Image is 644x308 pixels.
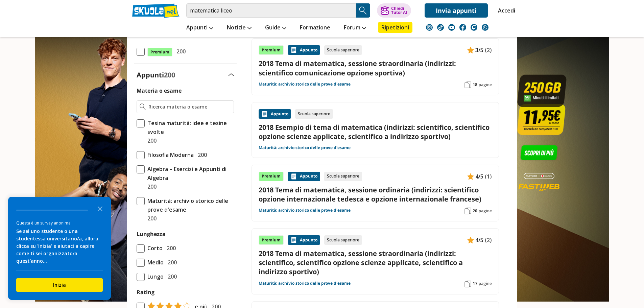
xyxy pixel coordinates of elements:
span: 4/5 [475,172,483,181]
div: Premium [259,172,284,181]
div: Scuola superiore [324,45,362,55]
span: Tesina maturità: idee e tesine svolte [145,119,234,136]
img: Appunti contenuto [467,47,474,53]
img: Pagine [464,281,471,287]
span: Premium [147,48,172,56]
span: Lungo [145,272,164,281]
a: Maturità: archivio storico delle prove d'esame [259,208,351,213]
span: 4/5 [475,236,483,244]
img: Pagine [464,208,471,214]
div: Questa è un survey anonima! [16,220,103,226]
span: 20 [473,208,477,214]
img: Ricerca materia o esame [140,103,146,110]
div: Chiedi Tutor AI [391,6,407,15]
a: 2018 Tema di matematica, sessione straordinaria (indirizzi: scientifico comunicazione opzione spo... [259,59,492,77]
div: Appunto [288,45,320,55]
span: Filosofia Moderna [145,150,194,159]
img: Apri e chiudi sezione [229,73,234,76]
span: 3/5 [475,46,483,54]
span: 200 [195,150,207,159]
span: Medio [145,258,164,267]
img: twitch [471,24,477,31]
span: (2) [485,46,492,54]
span: 200 [145,214,157,223]
button: Inizia [16,278,103,292]
a: Maturità: archivio storico delle prove d'esame [259,281,351,286]
a: Maturità: archivio storico delle prove d'esame [259,81,351,87]
span: 200 [145,136,157,145]
span: 200 [164,244,176,253]
span: 200 [165,272,177,281]
input: Cerca appunti, riassunti o versioni [186,3,356,18]
img: Appunti contenuto [467,237,474,243]
img: Appunti contenuto [261,111,268,117]
a: Appunti [185,22,215,34]
img: facebook [459,24,466,31]
img: WhatsApp [482,24,488,31]
img: youtube [448,24,455,31]
span: (1) [485,172,492,181]
span: 200 [174,47,186,56]
div: Se sei uno studente o una studentessa universitario/a, allora clicca su 'Inizia' e aiutaci a capi... [16,228,103,265]
div: Scuola superiore [324,172,362,181]
span: 17 [473,281,477,286]
a: 2018 Tema di matematica, sessione ordinaria (indirizzi: scientifico opzione internazionale tedesc... [259,185,492,204]
label: Rating [137,288,234,297]
span: 200 [164,70,175,79]
a: 2018 Tema di matematica, sessione straordinaria (indirizzi: scientifico, scientifico opzione scie... [259,249,492,277]
a: Ripetizioni [378,22,412,33]
img: Appunti contenuto [290,47,297,53]
div: Appunto [288,235,320,245]
label: Lunghezza [137,230,166,238]
input: Ricerca materia o esame [148,103,231,110]
img: Appunti contenuto [467,173,474,180]
img: Pagine [464,81,471,88]
div: Premium [259,235,284,245]
div: Appunto [288,172,320,181]
div: Premium [259,45,284,55]
a: Guide [263,22,288,34]
div: Appunto [259,109,291,119]
span: 200 [165,258,177,267]
span: pagine [479,281,492,286]
button: Search Button [356,3,370,18]
span: pagine [479,82,492,88]
img: Appunti contenuto [290,237,297,243]
a: Formazione [298,22,332,34]
button: ChiediTutor AI [377,3,411,18]
label: Appunti [137,70,175,79]
span: Corto [145,244,163,253]
span: (2) [485,236,492,244]
div: Survey [8,197,111,300]
span: pagine [479,208,492,214]
div: Scuola superiore [324,235,362,245]
img: Cerca appunti, riassunti o versioni [358,5,368,16]
span: 18 [473,82,477,88]
a: Maturità: archivio storico delle prove d'esame [259,145,351,150]
a: Forum [342,22,368,34]
label: Materia o esame [137,87,182,94]
a: Invia appunti [425,3,488,18]
a: 2018 Esempio di tema di matematica (indirizzi: scientifico, scientifico opzione scienze applicate... [259,123,492,141]
img: tiktok [437,24,444,31]
div: Scuola superiore [295,109,333,119]
span: Algebra – Esercizi e Appunti di Algebra [145,165,234,182]
img: instagram [426,24,433,31]
a: Accedi [498,3,512,18]
span: Maturità: archivio storico delle prove d'esame [145,196,234,214]
button: Close the survey [93,202,107,215]
a: Notizie [225,22,253,34]
img: Appunti contenuto [290,173,297,180]
span: 200 [145,182,157,191]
